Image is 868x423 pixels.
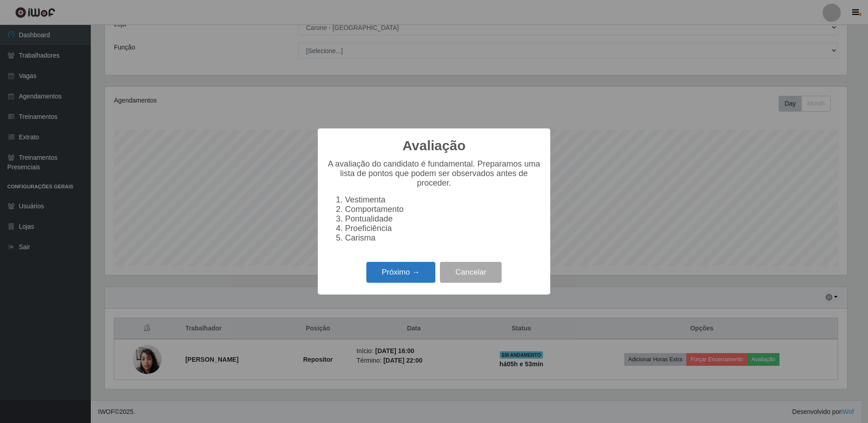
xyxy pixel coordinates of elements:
li: Vestimenta [345,195,541,205]
li: Pontualidade [345,214,541,224]
p: A avaliação do candidato é fundamental. Preparamos uma lista de pontos que podem ser observados a... [327,159,541,188]
li: Comportamento [345,205,541,214]
button: Próximo → [366,262,435,283]
h2: Avaliação [403,138,466,154]
li: Carisma [345,233,541,243]
button: Cancelar [440,262,502,283]
li: Proeficiência [345,224,541,233]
